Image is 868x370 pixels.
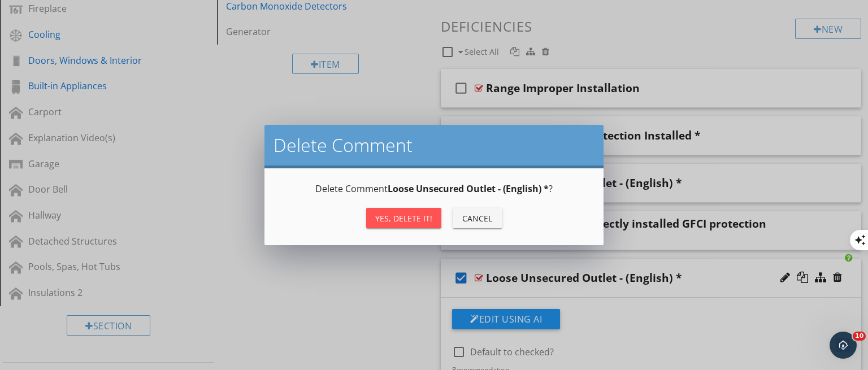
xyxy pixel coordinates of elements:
span: 10 [853,332,866,341]
button: Cancel [453,208,502,228]
h2: Delete Comment [274,134,594,156]
p: Delete Comment ? [278,182,590,195]
div: Cancel [462,212,493,224]
div: Yes, Delete it! [375,212,432,224]
iframe: Intercom live chat [830,332,857,359]
strong: Loose Unsecured Outlet - (English) * [388,182,549,195]
button: Yes, Delete it! [366,208,441,228]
